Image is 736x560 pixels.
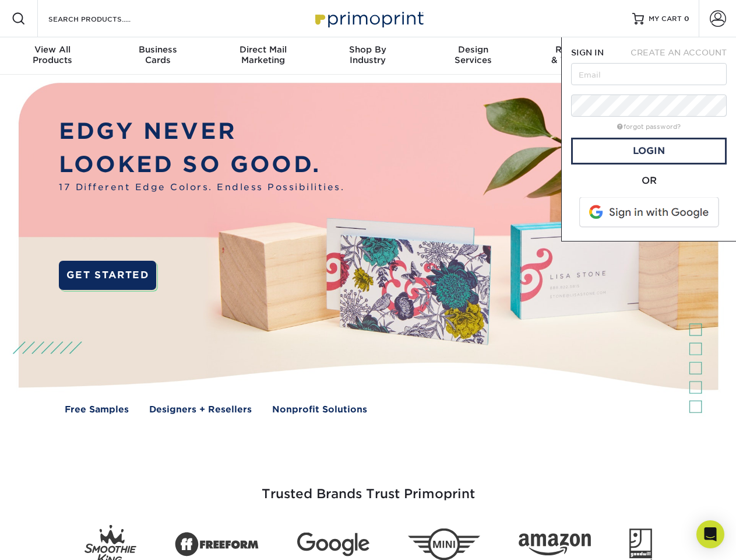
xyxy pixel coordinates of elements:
div: & Templates [526,44,631,65]
div: Marketing [210,44,315,65]
a: GET STARTED [59,261,156,290]
div: Open Intercom Messenger [696,520,724,548]
a: forgot password? [617,123,681,131]
a: Login [571,138,727,164]
span: CREATE AN ACCOUNT [631,48,727,57]
h3: Trusted Brands Trust Primoprint [27,459,709,516]
a: Resources& Templates [526,37,631,75]
a: Shop ByIndustry [315,37,420,75]
span: Resources [526,44,631,55]
div: Cards [105,44,210,65]
a: Nonprofit Solutions [272,403,367,416]
a: Free Samples [65,403,129,416]
span: MY CART [649,14,682,24]
img: Amazon [519,534,591,556]
span: 17 Different Edge Colors. Endless Possibilities. [59,181,344,194]
span: Shop By [315,44,420,55]
span: Design [421,44,526,55]
img: Goodwill [629,528,652,560]
input: SEARCH PRODUCTS..... [47,12,161,26]
a: DesignServices [421,37,526,75]
p: EDGY NEVER [59,115,344,148]
a: BusinessCards [105,37,210,75]
span: Direct Mail [210,44,315,55]
div: OR [571,174,727,188]
span: 0 [684,15,689,23]
div: Industry [315,44,420,65]
img: Primoprint [310,6,427,31]
a: Direct MailMarketing [210,37,315,75]
span: Business [105,44,210,55]
a: Designers + Resellers [149,403,252,416]
input: Email [571,63,727,85]
span: SIGN IN [571,48,604,57]
div: Services [421,44,526,65]
img: Google [297,533,369,556]
p: LOOKED SO GOOD. [59,148,344,181]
